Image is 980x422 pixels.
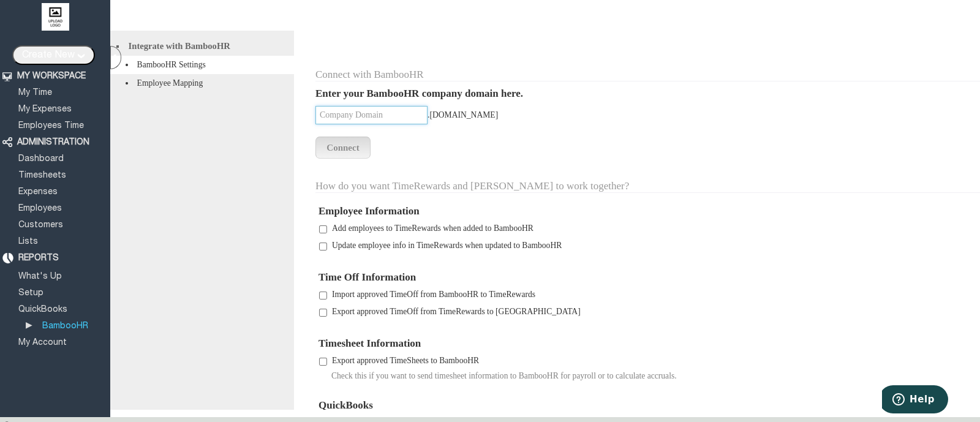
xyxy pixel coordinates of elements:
[318,205,420,217] span: Employee Information
[17,137,89,148] div: ADMINISTRATION
[26,320,35,331] div: ▶
[315,106,428,124] input: Company Domain
[332,224,533,233] span: Add employees to TimeRewards when added to BambooHR
[17,71,86,81] div: MY WORKSPACE
[927,6,957,27] img: Help
[318,399,373,411] span: QuickBooks
[318,271,416,283] span: Time Off Information
[315,88,652,100] div: Enter your BambooHR company domain here.
[17,289,45,297] a: Setup
[110,56,294,74] li: BambooHR Settings
[315,137,371,159] input: Connect to BambooHr
[110,37,294,56] li: Integrate with BambooHR
[17,89,54,97] a: My Time
[40,322,90,330] a: BambooHR
[332,356,479,365] span: Export approved TimeSheets to BambooHR
[17,238,40,246] a: Lists
[17,273,64,281] a: What's Up
[17,171,68,179] a: Timesheets
[332,290,535,299] span: Import approved TimeOff from BambooHR to TimeRewards
[428,110,498,119] span: .[DOMAIN_NAME]
[110,74,294,92] li: Employee Mapping
[17,221,65,229] a: Customers
[882,385,948,416] iframe: Opens a widget where you can find more information
[17,155,66,163] a: Dashboard
[17,122,86,130] a: Employees Time
[332,307,581,316] span: Export approved TimeOff from TimeRewards to [GEOGRAPHIC_DATA]
[17,105,73,113] a: My Expenses
[17,339,69,347] a: My Account
[17,205,64,213] a: Employees
[17,188,59,196] a: Expenses
[17,306,69,314] a: QuickBooks
[17,254,61,262] a: REPORTS
[42,3,69,31] img: upload logo
[318,337,421,349] span: Timesheet Information
[12,45,95,65] input: Create New
[332,241,562,250] span: Update employee info in TimeRewards when updated to BambooHR
[331,371,677,381] div: Check this if you want to send timesheet information to BambooHR for payroll or to calculate accr...
[110,46,121,69] div: Hide Menus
